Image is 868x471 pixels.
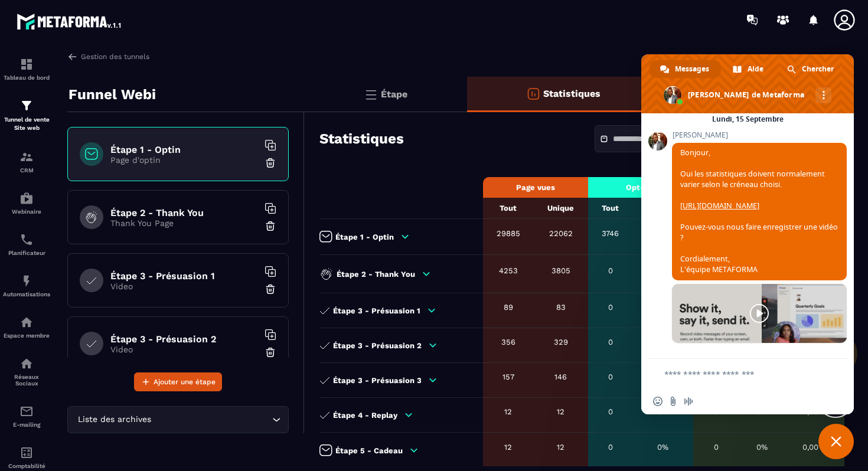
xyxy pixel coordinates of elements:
[776,60,846,78] div: Chercher
[483,177,588,198] th: Page vues
[110,207,258,218] h6: Étape 2 - Thank You
[653,397,663,406] span: Insérer un emoji
[594,372,627,381] div: 0
[337,270,415,279] p: Étape 2 - Thank You
[3,74,50,81] p: Tableau de bord
[110,282,258,291] p: Video
[134,372,222,391] button: Ajouter une étape
[489,266,527,275] div: 4253
[68,83,156,106] p: Funnel Webi
[539,338,582,346] div: 329
[364,87,378,102] img: bars.0d591741.svg
[748,60,763,78] span: Aide
[110,218,258,228] p: Thank You Page
[639,266,687,275] div: 0%
[664,369,816,380] textarea: Entrez votre message...
[3,463,50,469] p: Comptabilité
[815,87,831,103] div: Autres canaux
[3,90,50,141] a: formationformationTunnel de vente Site web
[17,11,123,32] img: logo
[802,60,834,78] span: Chercher
[3,167,50,174] p: CRM
[650,60,721,78] div: Messages
[333,411,397,420] p: Étape 4 - Replay
[594,303,627,312] div: 0
[588,198,633,219] th: Tout
[639,338,687,346] div: 0%
[110,333,258,345] h6: Étape 3 - Présuasion 2
[67,51,149,62] a: Gestion des tunnels
[110,144,258,155] h6: Étape 1 - Optin
[539,266,582,275] div: 3805
[722,60,775,78] div: Aide
[818,424,854,459] div: Fermer le chat
[19,150,34,164] img: formation
[19,356,34,371] img: social-network
[19,57,34,71] img: formation
[154,413,269,426] input: Search for option
[791,443,838,452] div: 0,00 €
[333,376,422,385] p: Étape 3 - Présuasion 3
[110,270,258,282] h6: Étape 3 - Présuasion 1
[539,229,582,238] div: 22062
[61,70,91,77] div: Domaine
[48,68,57,78] img: tab_domain_overview_orange.svg
[526,87,540,101] img: stats-o.f719a939.svg
[3,48,50,90] a: formationformationTableau de bord
[67,51,78,62] img: arrow
[3,291,50,297] p: Automatisations
[134,68,143,78] img: tab_keywords_by_traffic_grey.svg
[489,229,527,238] div: 29885
[265,157,276,169] img: trash
[19,19,28,28] img: logo_orange.svg
[594,338,627,346] div: 0
[489,443,527,452] div: 12
[489,372,527,381] div: 157
[3,348,50,395] a: social-networksocial-networkRéseaux Sociaux
[265,283,276,295] img: trash
[489,338,527,346] div: 356
[675,60,709,78] span: Messages
[335,233,394,241] p: Étape 1 - Optin
[19,31,28,40] img: website_grey.svg
[594,443,627,452] div: 0
[154,376,216,388] span: Ajouter une étape
[3,250,50,256] p: Planificateur
[594,266,627,275] div: 0
[19,315,34,329] img: automations
[668,397,678,406] span: Envoyer un fichier
[672,131,847,139] span: [PERSON_NAME]
[684,397,693,406] span: Message audio
[680,201,759,211] a: [URL][DOMAIN_NAME]
[335,446,403,455] p: Étape 5 - Cadeau
[19,233,34,247] img: scheduler
[633,198,693,219] th: Taux
[381,89,407,100] p: Étape
[31,31,133,40] div: Domaine: [DOMAIN_NAME]
[539,407,582,416] div: 12
[489,303,527,312] div: 89
[639,443,687,452] div: 0%
[746,443,779,452] div: 0%
[110,345,258,354] p: Video
[639,303,687,312] div: 0%
[639,229,687,238] div: 12.53%
[639,372,687,381] div: 0%
[3,224,50,265] a: schedulerschedulerPlanificateur
[333,341,422,350] p: Étape 3 - Présuasion 2
[3,306,50,348] a: automationsautomationsEspace membre
[543,88,601,99] p: Statistiques
[3,182,50,224] a: automationsautomationsWebinaire
[588,177,693,198] th: Opt-ins
[699,443,734,452] div: 0
[33,19,58,28] div: v 4.0.25
[333,306,420,315] p: Étape 3 - Présuasion 1
[19,404,34,418] img: email
[3,141,50,182] a: formationformationCRM
[265,220,276,232] img: trash
[110,155,258,165] p: Page d'optin
[639,407,687,416] div: 0%
[594,407,627,416] div: 0
[19,274,34,288] img: automations
[3,332,50,339] p: Espace membre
